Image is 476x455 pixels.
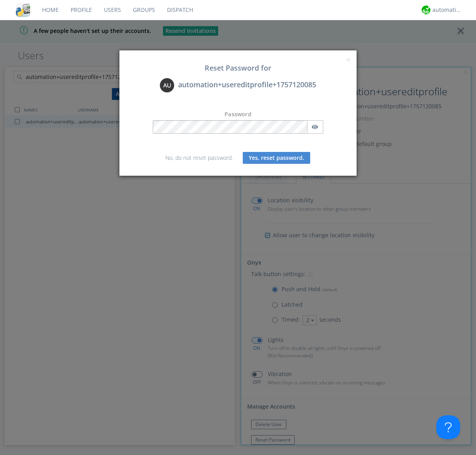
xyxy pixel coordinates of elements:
[16,3,30,17] img: cddb5a64eb264b2086981ab96f4c1ba7
[346,54,351,65] span: ×
[432,6,462,14] div: automation+atlas
[125,64,351,72] h3: Reset Password for
[165,154,233,161] a: No, do not reset password.
[225,110,251,118] label: Password
[160,78,174,92] img: 373638.png
[125,78,351,92] div: automation+usereditprofile+1757120085
[422,6,430,14] img: d2d01cd9b4174d08988066c6d424eccd
[243,152,310,164] button: Yes, reset password.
